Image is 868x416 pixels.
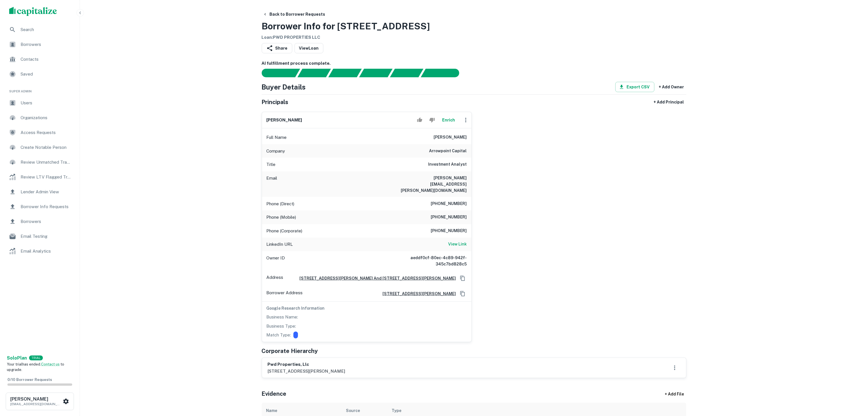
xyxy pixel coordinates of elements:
[6,393,74,410] button: [PERSON_NAME][EMAIL_ADDRESS][DOMAIN_NAME]
[5,126,75,139] a: Access Requests
[5,96,75,110] a: Users
[5,244,75,258] a: Email Analytics
[267,148,285,155] p: Company
[5,52,75,66] a: Contacts
[378,291,456,297] a: [STREET_ADDRESS][PERSON_NAME]
[657,82,686,92] button: + Add Owner
[427,114,437,126] button: Reject
[440,114,458,126] button: Enrich
[5,230,75,243] a: Email Testing
[295,43,323,53] a: ViewLoan
[458,289,467,298] button: Copy Address
[262,19,430,33] h3: Borrower Info for [STREET_ADDRESS]
[268,361,345,368] h6: pwd properties, llc
[267,117,302,123] h6: [PERSON_NAME]
[5,23,75,36] a: Search
[7,355,27,361] strong: Solo Plan
[262,347,318,355] h5: Corporate Hierarchy
[262,82,306,92] h4: Buyer Details
[5,38,75,51] a: Borrowers
[21,129,72,136] span: Access Requests
[429,148,467,155] h6: arrowpoint capital
[267,305,467,311] h6: Google Research Information
[7,355,27,362] a: SoloPlan
[266,407,277,414] div: Name
[21,174,72,180] span: Review LTV Flagged Transactions
[652,97,686,107] button: + Add Principal
[328,69,362,77] div: Documents found, AI parsing details...
[267,289,303,298] p: Borrower Address
[415,114,425,126] button: Accept
[268,368,345,375] p: [STREET_ADDRESS][PERSON_NAME]
[21,188,72,195] span: Lender Admin View
[267,332,291,338] p: Match Type:
[267,274,283,283] p: Address
[267,255,285,267] p: Owner ID
[398,255,467,267] h6: aeddf0cf-80ec-4c89-942f-345c7bd828c5
[21,159,72,166] span: Review Unmatched Transactions
[297,69,331,77] div: Your request is received and processing...
[7,362,64,372] span: Your trial has ended. to upgrade.
[21,144,72,151] span: Create Notable Person
[41,362,60,366] a: Contact us
[267,241,293,248] p: LinkedIn URL
[5,185,75,199] div: Lender Admin View
[21,41,72,48] span: Borrowers
[615,82,654,92] button: Export CSV
[5,200,75,214] a: Borrower Info Requests
[7,378,52,382] span: 0 / 10 Borrower Requests
[5,67,75,81] a: Saved
[398,175,467,194] h6: [PERSON_NAME][EMAIL_ADDRESS][PERSON_NAME][DOMAIN_NAME]
[346,407,360,414] div: Source
[654,389,694,399] div: + Add File
[392,407,402,414] div: Type
[21,114,72,121] span: Organizations
[267,161,276,168] p: Title
[21,56,72,63] span: Contacts
[262,43,292,53] button: Share
[431,214,467,221] h6: [PHONE_NUMBER]
[21,203,72,210] span: Borrower Info Requests
[262,389,287,398] h5: Evidence
[261,9,328,19] button: Back to Borrower Requests
[359,69,392,77] div: Principals found, AI now looking for contact information...
[21,218,72,225] span: Borrowers
[267,200,295,207] p: Phone (Direct)
[21,71,72,78] span: Saved
[10,397,62,401] h6: [PERSON_NAME]
[295,275,456,281] a: [STREET_ADDRESS][PERSON_NAME] And [STREET_ADDRESS][PERSON_NAME]
[267,175,277,194] p: Email
[267,314,298,320] p: Business Name:
[9,7,57,16] img: capitalize-logo.png
[21,248,72,255] span: Email Analytics
[21,100,72,106] span: Users
[5,82,75,96] li: Super Admin
[267,228,303,234] p: Phone (Corporate)
[5,111,75,125] a: Organizations
[5,215,75,228] div: Borrowers
[21,26,72,33] span: Search
[5,141,75,154] a: Create Notable Person
[5,155,75,169] a: Review Unmatched Transactions
[267,134,287,141] p: Full Name
[839,370,868,398] iframe: Chat Widget
[21,233,72,240] span: Email Testing
[267,323,296,330] p: Business Type:
[5,170,75,184] a: Review LTV Flagged Transactions
[262,34,430,41] h6: Loan : PWD PROPERTIES LLC
[267,214,296,221] p: Phone (Mobile)
[428,161,467,168] h6: Investment Analyst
